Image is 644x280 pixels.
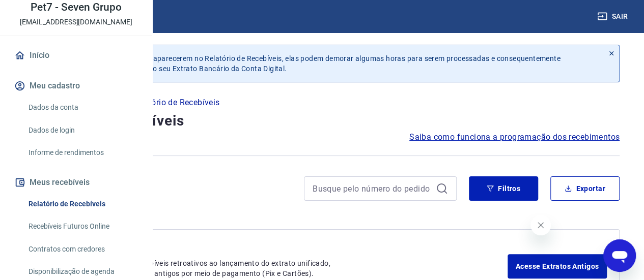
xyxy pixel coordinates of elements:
a: Relatório de Recebíveis [24,194,140,214]
button: Filtros [469,176,538,201]
p: Relatório de Recebíveis [132,97,219,109]
button: Sair [595,7,632,26]
a: Dados de login [24,120,140,141]
button: Meus recebíveis [12,171,140,194]
a: Informe de rendimentos [24,142,140,163]
button: Exportar [550,176,620,201]
a: Acesse Extratos Antigos [508,254,607,278]
a: Saiba como funciona a programação dos recebimentos [409,131,620,143]
p: [EMAIL_ADDRESS][DOMAIN_NAME] [20,17,132,27]
p: Carregando... [24,217,620,229]
p: Para ver lançamentos de recebíveis retroativos ao lançamento do extrato unificado, você pode aces... [51,258,508,278]
p: Após o envio das liquidações aparecerem no Relatório de Recebíveis, elas podem demorar algumas ho... [55,53,596,74]
p: Extratos Antigos [51,242,508,254]
p: Pet7 - Seven Grupo [31,2,121,13]
a: Contratos com credores [24,239,140,260]
a: Início [12,44,140,67]
h4: Relatório de Recebíveis [24,111,620,131]
span: Olá! Precisa de ajuda? [6,7,86,15]
a: Dados da conta [24,97,140,118]
button: Meu cadastro [12,75,140,97]
a: Recebíveis Futuros Online [24,216,140,237]
iframe: Fechar mensagem [530,215,551,235]
iframe: Botão para abrir a janela de mensagens [603,239,636,272]
input: Busque pelo número do pedido [313,181,432,196]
